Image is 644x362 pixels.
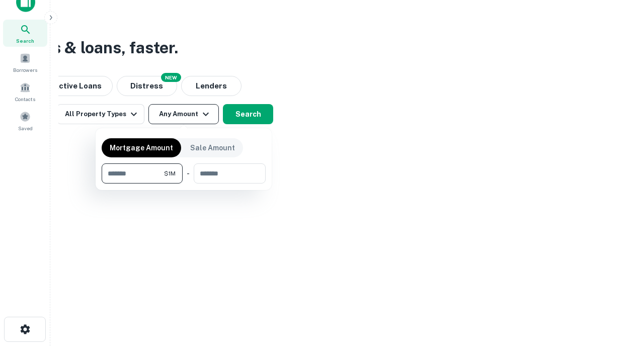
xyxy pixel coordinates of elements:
span: $1M [164,169,176,178]
div: - [187,163,190,184]
p: Sale Amount [190,142,235,153]
iframe: Chat Widget [594,282,644,330]
p: Mortgage Amount [110,142,173,153]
